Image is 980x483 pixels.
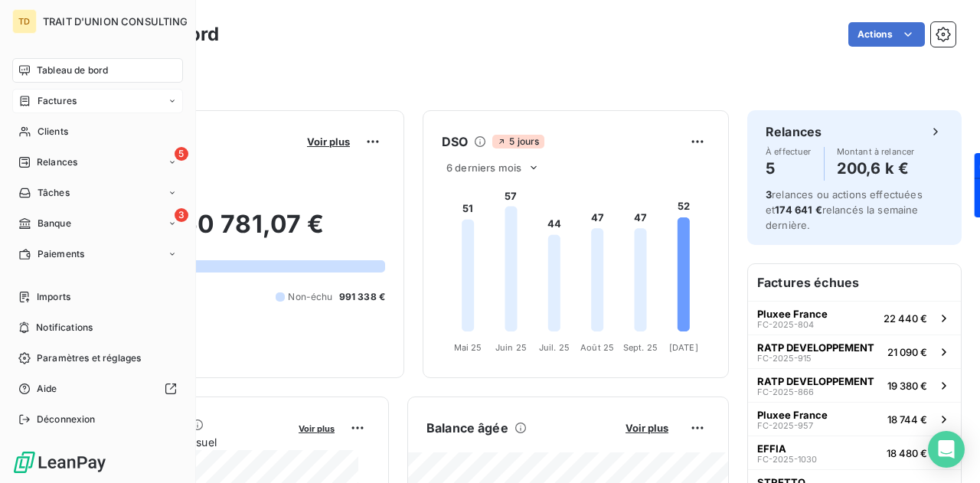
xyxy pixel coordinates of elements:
[887,346,927,358] span: 21 090 €
[426,419,508,437] h6: Balance âgée
[37,155,77,169] span: Relances
[775,204,822,216] span: 174 641 €
[38,247,84,261] span: Paiements
[38,94,77,108] span: Factures
[492,135,544,148] span: 5 jours
[37,64,108,77] span: Tableau de bord
[757,442,786,455] span: EFFIA
[887,413,927,426] span: 18 744 €
[887,380,927,392] span: 19 380 €
[43,15,188,28] span: TRAIT D'UNION CONSULTING
[37,382,57,396] span: Aide
[748,264,961,301] h6: Factures échues
[757,308,828,320] span: Pluxee France
[12,377,183,401] a: Aide
[848,22,925,47] button: Actions
[748,436,961,469] button: EFFIAFC-2025-103018 480 €
[38,186,70,200] span: Tâches
[757,455,817,464] span: FC-2025-1030
[757,421,813,430] span: FC-2025-957
[175,147,188,161] span: 5
[748,368,961,402] button: RATP DEVELOPPEMENTFC-2025-86619 380 €
[302,135,354,148] button: Voir plus
[446,162,521,174] span: 6 derniers mois
[757,387,814,397] span: FC-2025-866
[87,209,385,255] h2: 1 460 781,07 €
[37,413,96,426] span: Déconnexion
[626,422,668,434] span: Voir plus
[669,342,698,353] tspan: [DATE]
[36,321,93,335] span: Notifications
[307,135,350,148] span: Voir plus
[748,335,961,368] button: RATP DEVELOPPEMENTFC-2025-91521 090 €
[621,421,673,435] button: Voir plus
[766,156,812,181] h4: 5
[454,342,482,353] tspan: Mai 25
[175,208,188,222] span: 3
[294,421,339,435] button: Voir plus
[495,342,527,353] tspan: Juin 25
[748,301,961,335] button: Pluxee FranceFC-2025-80422 440 €
[38,217,71,230] span: Banque
[884,312,927,325] span: 22 440 €
[623,342,658,353] tspan: Sept. 25
[37,290,70,304] span: Imports
[757,375,874,387] span: RATP DEVELOPPEMENT
[837,147,915,156] span: Montant à relancer
[288,290,332,304] span: Non-échu
[766,147,812,156] span: À effectuer
[748,402,961,436] button: Pluxee FranceFC-2025-95718 744 €
[339,290,385,304] span: 991 338 €
[38,125,68,139] span: Clients
[37,351,141,365] span: Paramètres et réglages
[299,423,335,434] span: Voir plus
[766,188,923,231] span: relances ou actions effectuées et relancés la semaine dernière.
[12,9,37,34] div: TD
[580,342,614,353] tspan: Août 25
[766,122,822,141] h6: Relances
[928,431,965,468] div: Open Intercom Messenger
[442,132,468,151] h6: DSO
[757,341,874,354] span: RATP DEVELOPPEMENT
[837,156,915,181] h4: 200,6 k €
[12,450,107,475] img: Logo LeanPay
[887,447,927,459] span: 18 480 €
[757,409,828,421] span: Pluxee France
[757,320,814,329] span: FC-2025-804
[766,188,772,201] span: 3
[539,342,570,353] tspan: Juil. 25
[757,354,812,363] span: FC-2025-915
